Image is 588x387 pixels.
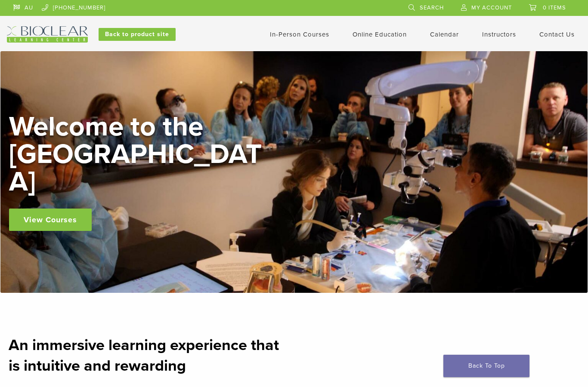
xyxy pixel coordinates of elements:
[9,113,267,196] h2: Welcome to the [GEOGRAPHIC_DATA]
[539,31,575,38] a: Contact Us
[9,336,279,375] strong: An immersive learning experience that is intuitive and rewarding
[99,28,176,41] a: Back to product site
[7,26,88,43] img: Bioclear
[420,4,444,11] span: Search
[430,31,459,38] a: Calendar
[443,355,529,377] a: Back To Top
[9,209,92,231] a: View Courses
[353,31,407,38] a: Online Education
[270,31,329,38] a: In-Person Courses
[471,4,512,11] span: My Account
[482,31,516,38] a: Instructors
[543,4,566,11] span: 0 items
